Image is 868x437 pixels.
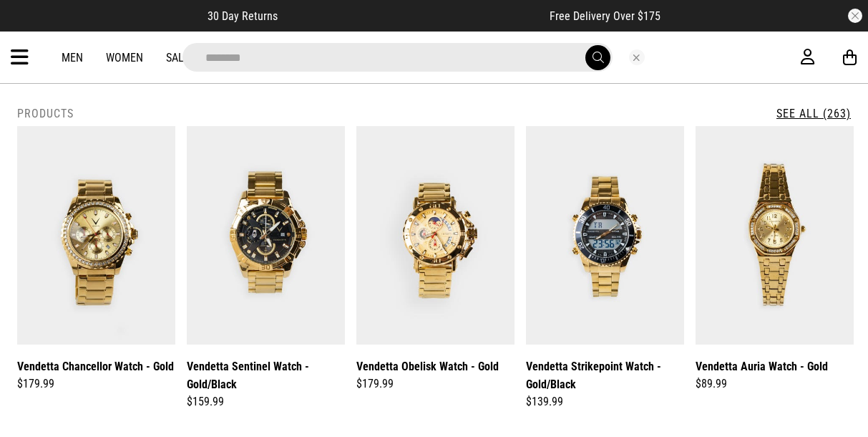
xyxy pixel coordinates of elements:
div: $179.99 [17,375,175,393]
a: See All (263) [776,107,851,120]
iframe: Customer reviews powered by Trustpilot [306,9,521,23]
a: Vendetta Obelisk Watch - Gold [356,357,499,375]
div: $159.99 [187,393,345,410]
a: Sale [166,51,190,64]
span: 30 Day Returns [208,9,278,23]
div: $179.99 [356,375,515,393]
a: Men [62,51,83,64]
a: Vendetta Chancellor Watch - Gold [17,357,174,375]
img: Vendetta Sentinel Watch - Gold/black in Multi [187,126,345,345]
div: $139.99 [526,393,684,410]
button: Close search [629,49,645,65]
button: Open LiveChat chat widget [11,6,54,49]
img: Vendetta Chancellor Watch - Gold in Gold [17,126,175,345]
div: $89.99 [696,375,854,393]
img: Vendetta Obelisk Watch - Gold in Gold [356,126,515,345]
img: Vendetta Auria Watch - Gold in Gold [696,126,854,345]
a: Vendetta Auria Watch - Gold [696,357,828,375]
h2: Products [17,107,74,120]
span: Free Delivery Over $175 [550,9,660,23]
img: Vendetta Strikepoint Watch - Gold/black in Multi [526,126,684,345]
a: Women [106,51,143,64]
a: Vendetta Strikepoint Watch - Gold/Black [526,357,684,393]
a: Vendetta Sentinel Watch - Gold/Black [187,357,345,393]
